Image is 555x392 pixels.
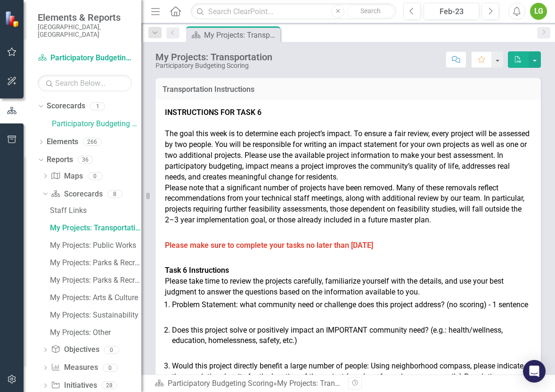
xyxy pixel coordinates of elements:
a: Reports [47,155,73,165]
span: Would this project directly benefit a large number of people: Using neighborhood compass, please ... [172,361,523,392]
div: 0 [104,346,119,354]
div: 0 [88,172,103,180]
div: My Projects: Transportation [277,379,369,388]
a: Maps [51,171,82,182]
div: My Projects: Other [50,328,141,337]
span: Please make sure to complete your tasks no later than [DATE] [165,241,373,250]
span: Please note that a significant number of projects have been removed. Many of these removals refle... [165,183,524,225]
button: Search [347,5,394,18]
div: Participatory Budgeting Scoring [155,62,272,69]
button: Feb-23 [424,3,479,20]
div: Staff Links [50,206,141,215]
span: INSTRUCTIONS FOR TASK 6 [165,108,261,117]
span: Elements & Reports [38,12,132,23]
div: 0 [103,364,118,372]
a: Participatory Budgeting Scoring [52,119,141,130]
span: Search [360,7,381,15]
div: 36 [78,156,93,164]
div: My Projects: Transportation [155,52,272,62]
a: Participatory Budgeting Scoring [38,53,132,64]
a: My Projects: Arts & Culture [48,290,141,305]
input: Search ClearPoint... [191,3,396,20]
div: My Projects: Public Works [50,241,141,250]
a: My Projects: Other [48,325,141,340]
input: Search Below... [38,75,132,91]
a: Scorecards [47,101,85,112]
a: Staff Links [48,203,141,218]
div: My Projects: Sustainability [50,311,141,319]
div: Feb-23 [427,6,476,17]
div: » [155,378,341,389]
div: My Projects: Transportation [50,224,141,232]
span: The goal this week is to determine each project’s impact. To ensure a fair review, every project ... [165,129,530,181]
a: Initiatives [51,380,97,391]
button: LG [530,3,547,20]
a: My Projects: Parks & Recreation Spanish [48,272,141,287]
div: My Projects: Arts & Culture [50,294,141,302]
img: ClearPoint Strategy [5,11,21,27]
span: Does this project solve or positively impact an IMPORTANT community need? (e.g.: health/wellness,... [172,326,503,345]
div: My Projects: Parks & Recreation Spanish [50,276,141,285]
div: 8 [107,190,122,198]
span: Please take time to review the projects carefully, familiarize yourself with the details, and use... [165,277,504,296]
a: My Projects: Sustainability [48,307,141,322]
small: [GEOGRAPHIC_DATA], [GEOGRAPHIC_DATA] [38,23,132,39]
span: Problem Statement: what community need or challenge does this project address? (no scoring) - 1 s... [172,300,528,309]
a: Scorecards [51,189,102,200]
div: My Projects: Parks & Recreation [50,259,141,267]
div: Open Intercom Messenger [523,360,546,383]
div: 28 [102,382,117,390]
h3: Transportation Instructions [163,85,534,94]
a: My Projects: Parks & Recreation [48,255,141,270]
a: Measures [51,362,98,373]
div: 1 [90,102,105,110]
a: My Projects: Public Works [48,237,141,253]
div: My Projects: Transportation [204,29,278,41]
a: Objectives [51,344,99,355]
div: 266 [83,138,101,146]
span: Task 6 Instructions [165,266,229,275]
a: My Projects: Transportation [48,220,141,235]
a: Participatory Budgeting Scoring [168,379,273,388]
a: Elements [47,137,78,147]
